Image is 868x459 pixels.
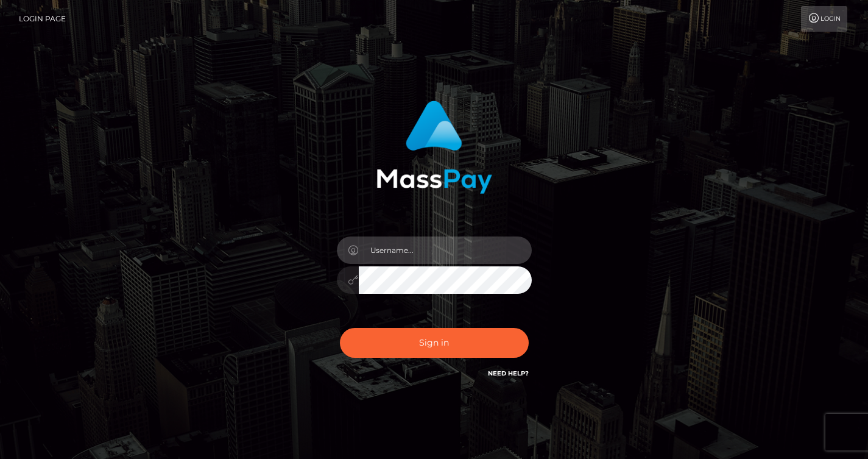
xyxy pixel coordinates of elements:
input: Username... [359,237,532,264]
a: Login [801,6,847,32]
img: MassPay Login [376,101,492,194]
button: Sign in [340,328,529,358]
a: Need Help? [488,369,529,377]
a: Login Page [19,6,66,32]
